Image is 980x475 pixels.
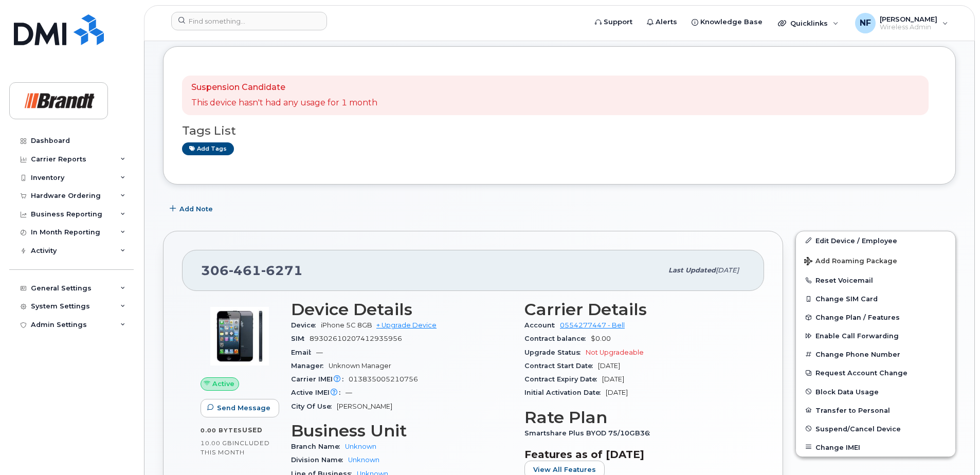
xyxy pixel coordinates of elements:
span: Enable Call Forwarding [815,332,899,340]
button: Send Message [201,399,279,417]
a: Add tags [182,142,234,155]
span: Alerts [656,17,677,27]
span: [DATE] [602,375,624,383]
button: Reset Voicemail [796,271,955,289]
a: + Upgrade Device [376,321,437,329]
h3: Tags List [182,124,937,137]
button: Request Account Change [796,363,955,382]
span: Quicklinks [790,19,828,27]
button: Change Plan / Features [796,308,955,326]
span: Manager [291,362,329,370]
a: 0554277447 - Bell [560,321,625,329]
a: Alerts [640,12,684,32]
h3: Rate Plan [524,408,746,427]
h3: Features as of [DATE] [524,448,746,461]
span: 306 [201,263,303,278]
button: Block Data Usage [796,382,955,401]
span: City Of Use [291,403,337,410]
span: Send Message [217,403,270,413]
span: [PERSON_NAME] [337,403,392,410]
span: Suspend/Cancel Device [815,425,901,432]
input: Find something... [171,12,327,30]
span: Initial Activation Date [524,389,606,396]
a: Edit Device / Employee [796,231,955,250]
a: Unknown [348,456,379,464]
span: Account [524,321,560,329]
span: Active [212,379,234,389]
span: Support [604,17,632,27]
span: 89302610207412935956 [310,335,402,342]
span: Contract Start Date [524,362,598,370]
span: Smartshare Plus BYOD 75/10GB36 [524,429,655,437]
span: Knowledge Base [700,17,763,27]
span: Wireless Admin [880,23,937,31]
span: — [346,389,352,396]
span: 6271 [261,263,303,278]
button: Add Note [163,200,222,218]
span: Add Roaming Package [804,257,897,267]
button: Change Phone Number [796,345,955,363]
span: Add Note [179,204,213,214]
button: Change SIM Card [796,289,955,308]
span: Upgrade Status [524,349,586,356]
button: Change IMEI [796,438,955,456]
button: Enable Call Forwarding [796,326,955,345]
button: Transfer to Personal [796,401,955,419]
span: Device [291,321,321,329]
span: included this month [201,439,270,456]
a: Unknown [345,443,376,450]
span: Change Plan / Features [815,314,900,321]
span: Carrier IMEI [291,375,349,383]
h3: Business Unit [291,422,512,440]
span: 461 [229,263,261,278]
span: Division Name [291,456,348,464]
img: image20231002-3703462-1kyr7p2.jpeg [209,305,270,367]
span: iPhone 5C 8GB [321,321,372,329]
span: $0.00 [591,335,611,342]
span: used [242,426,263,434]
span: NF [860,17,871,29]
p: Suspension Candidate [191,82,377,94]
span: Not Upgradeable [586,349,644,356]
span: — [316,349,323,356]
span: [DATE] [716,266,739,274]
span: [DATE] [598,362,620,370]
a: Support [588,12,640,32]
span: Last updated [668,266,716,274]
h3: Device Details [291,300,512,319]
h3: Carrier Details [524,300,746,319]
button: Add Roaming Package [796,250,955,271]
span: [PERSON_NAME] [880,15,937,23]
span: 013835005210756 [349,375,418,383]
span: 0.00 Bytes [201,427,242,434]
a: Knowledge Base [684,12,770,32]
span: Unknown Manager [329,362,391,370]
span: [DATE] [606,389,628,396]
span: Email [291,349,316,356]
span: Contract Expiry Date [524,375,602,383]
span: SIM [291,335,310,342]
p: This device hasn't had any usage for 1 month [191,97,377,109]
span: 10.00 GB [201,440,232,447]
span: Contract balance [524,335,591,342]
span: Branch Name [291,443,345,450]
span: View All Features [533,465,596,474]
div: Noah Fouillard [848,13,955,33]
div: Quicklinks [771,13,846,33]
span: Active IMEI [291,389,346,396]
button: Suspend/Cancel Device [796,419,955,438]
